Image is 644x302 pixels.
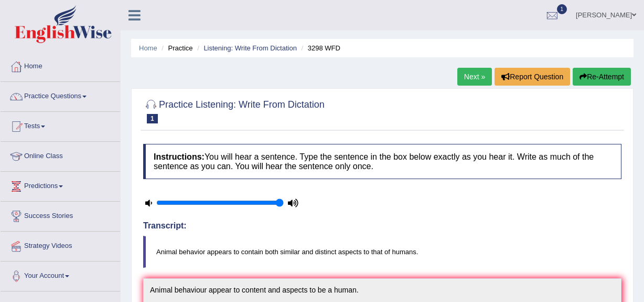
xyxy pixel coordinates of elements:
[1,52,120,78] a: Home
[1,172,120,198] a: Predictions
[1,82,120,108] a: Practice Questions
[1,232,120,258] a: Strategy Videos
[143,236,621,268] blockquote: Animal behavior appears to contain both similar and distinct aspects to that of humans.
[573,68,631,86] button: Re-Attempt
[299,43,340,53] li: 3298 WFD
[457,68,492,86] a: Next »
[143,144,621,179] h4: You will hear a sentence. Type the sentence in the box below exactly as you hear it. Write as muc...
[1,202,120,228] a: Success Stories
[143,221,621,231] h4: Transcript:
[143,97,325,123] h2: Practice Listening: Write From Dictation
[147,114,158,123] span: 1
[557,4,567,14] span: 1
[1,262,120,288] a: Your Account
[154,152,205,161] b: Instructions:
[139,44,157,52] a: Home
[159,43,192,53] li: Practice
[1,142,120,168] a: Online Class
[495,68,570,86] button: Report Question
[1,112,120,138] a: Tests
[203,44,297,52] a: Listening: Write From Dictation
